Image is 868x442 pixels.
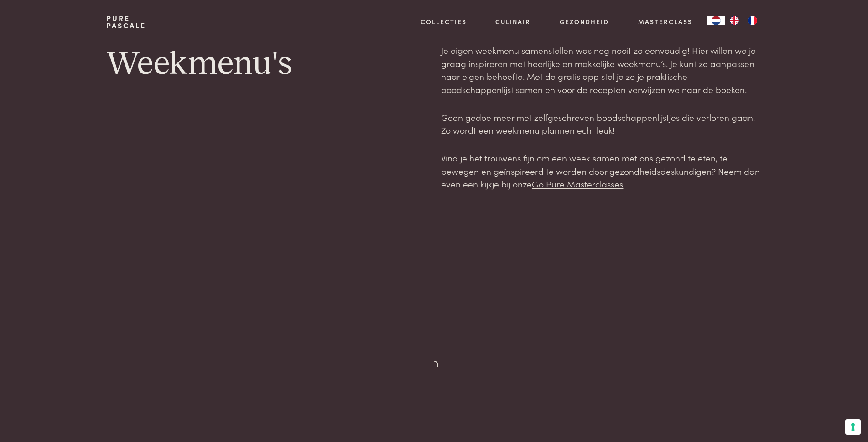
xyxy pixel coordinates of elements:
p: Je eigen weekmenu samenstellen was nog nooit zo eenvoudig! Hier willen we je graag inspireren met... [441,44,761,96]
h1: Weekmenu's [106,44,426,85]
a: Gezondheid [560,17,609,26]
a: Masterclass [638,17,692,26]
a: FR [743,16,762,25]
a: NL [707,16,725,25]
ul: Language list [725,16,762,25]
div: Language [707,16,725,25]
aside: Language selected: Nederlands [707,16,762,25]
a: Collecties [421,17,467,26]
a: Culinair [495,17,530,26]
button: Uw voorkeuren voor toestemming voor trackingtechnologieën [845,419,861,435]
a: PurePascale [106,15,146,29]
a: EN [725,16,743,25]
p: Geen gedoe meer met zelfgeschreven boodschappenlijstjes die verloren gaan. Zo wordt een weekmenu ... [441,111,761,137]
a: Go Pure Masterclasses [532,177,623,190]
p: Vind je het trouwens fijn om een week samen met ons gezond te eten, te bewegen en geïnspireerd te... [441,151,761,191]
